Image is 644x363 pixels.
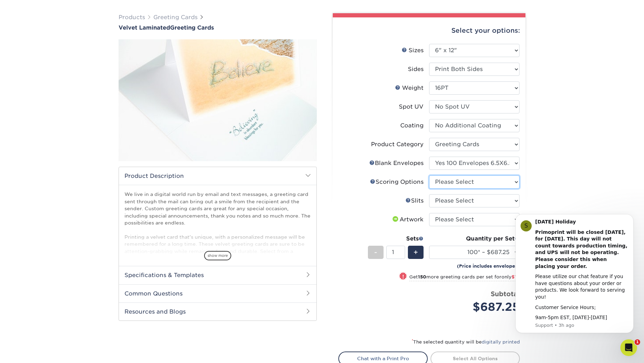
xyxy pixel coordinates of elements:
[119,167,316,185] h2: Product Description
[491,290,520,298] strong: Subtotal
[391,215,424,224] div: Artwork
[374,247,377,258] span: -
[402,273,404,280] span: !
[369,159,424,167] div: Blank Envelopes
[119,284,316,302] h2: Common Questions
[399,103,424,111] div: Spot UV
[429,235,520,243] div: Quantity per Set
[371,140,424,149] div: Product Category
[338,17,520,44] div: Select your options:
[405,197,424,205] div: Slits
[119,24,317,31] h1: Greeting Cards
[412,339,520,345] small: The selected quantity will be
[119,302,316,321] h2: Resources and Blogs
[119,266,316,284] h2: Specifications & Templates
[204,251,231,260] span: show more
[368,235,424,243] div: Sets
[413,247,418,258] span: +
[457,263,520,269] small: (Price includes envelopes)
[119,24,170,31] span: Velvet Laminated
[119,32,317,169] img: Velvet Laminated 01
[434,299,520,315] div: $687.25
[408,65,424,73] div: Sides
[505,211,644,344] iframe: Intercom notifications message
[153,14,198,21] a: Greeting Cards
[119,14,145,21] a: Products
[635,339,640,345] span: 1
[402,46,424,55] div: Sizes
[395,84,424,92] div: Weight
[620,339,637,356] iframe: Intercom live chat
[370,178,424,186] div: Scoring Options
[501,274,520,279] span: only
[482,339,520,345] a: digitally printed
[124,191,311,290] p: We live in a digital world run by email and text messages, a greeting card sent through the mail ...
[400,121,424,130] div: Coating
[409,274,520,281] small: Get more greeting cards per set for
[418,274,426,279] strong: 150
[2,342,59,361] iframe: Google Customer Reviews
[119,24,317,31] a: Velvet LaminatedGreeting Cards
